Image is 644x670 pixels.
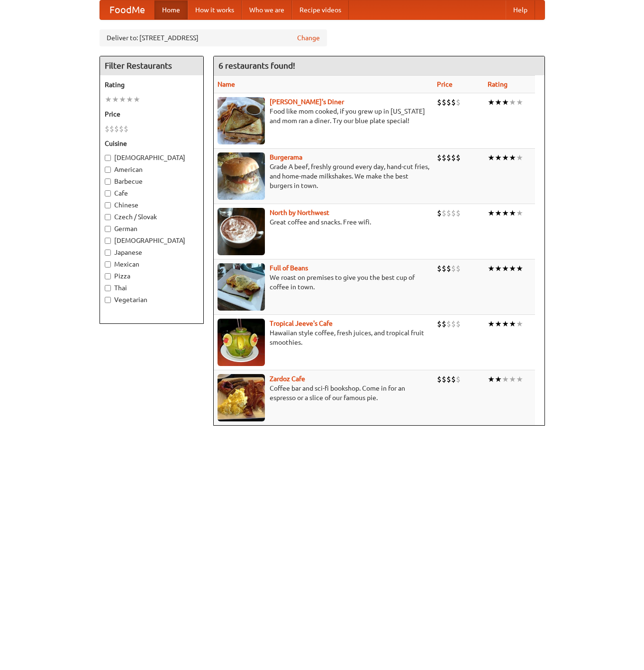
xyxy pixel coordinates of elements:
[451,208,456,218] li: $
[495,319,502,329] li: ★
[218,97,265,144] img: sallys.jpg
[105,236,199,245] label: [DEMOGRAPHIC_DATA]
[502,208,509,218] li: ★
[124,124,128,134] li: $
[488,208,495,218] li: ★
[488,152,495,163] li: ★
[105,295,199,304] label: Vegetarian
[502,374,509,384] li: ★
[270,264,308,272] a: Full of Beans
[105,226,111,232] input: German
[114,124,119,134] li: $
[495,152,502,163] li: ★
[218,162,429,190] p: Grade A beef, freshly ground every day, hand-cut fries, and home-made milkshakes. We make the bes...
[100,0,154,19] a: FoodMe
[509,152,516,163] li: ★
[451,97,456,107] li: $
[495,263,502,274] li: ★
[105,190,111,197] input: Cafe
[292,0,349,19] a: Recipe videos
[506,0,535,19] a: Help
[105,80,199,89] h5: Rating
[442,97,446,107] li: $
[456,263,461,274] li: $
[437,80,453,88] a: Price
[119,124,124,134] li: $
[218,107,429,125] p: Food like mom cooked, if you grew up in [US_STATE] and mom ran a diner. Try our blue plate special!
[516,374,523,384] li: ★
[218,374,265,421] img: zardoz.jpg
[509,208,516,218] li: ★
[442,374,446,384] li: $
[100,29,327,46] div: Deliver to: [STREET_ADDRESS]
[502,319,509,329] li: ★
[154,0,188,19] a: Home
[218,273,429,292] p: We roast on premises to give you the best cup of coffee in town.
[105,261,111,268] input: Mexican
[105,124,109,134] li: $
[218,80,235,88] a: Name
[451,152,456,163] li: $
[446,97,451,107] li: $
[105,94,112,105] li: ★
[105,177,199,186] label: Barbecue
[105,153,199,162] label: [DEMOGRAPHIC_DATA]
[437,208,442,218] li: $
[105,202,111,208] input: Chinese
[442,208,446,218] li: $
[516,97,523,107] li: ★
[456,97,461,107] li: $
[495,208,502,218] li: ★
[297,33,320,43] a: Change
[105,155,111,161] input: [DEMOGRAPHIC_DATA]
[446,319,451,329] li: $
[446,208,451,218] li: $
[495,97,502,107] li: ★
[516,319,523,329] li: ★
[270,98,344,106] a: [PERSON_NAME]'s Diner
[516,208,523,218] li: ★
[105,214,111,220] input: Czech / Slovak
[105,248,199,257] label: Japanese
[218,208,265,255] img: north.jpg
[105,188,199,198] label: Cafe
[270,153,302,161] a: Burgerama
[105,212,199,222] label: Czech / Slovak
[242,0,292,19] a: Who we are
[456,374,461,384] li: $
[218,319,265,366] img: jeeves.jpg
[509,263,516,274] li: ★
[456,152,461,163] li: $
[442,263,446,274] li: $
[442,152,446,163] li: $
[488,80,508,88] a: Rating
[112,94,119,105] li: ★
[451,263,456,274] li: $
[502,263,509,274] li: ★
[105,238,111,244] input: [DEMOGRAPHIC_DATA]
[218,384,429,402] p: Coffee bar and sci-fi bookshop. Come in for an espresso or a slice of our famous pie.
[119,94,126,105] li: ★
[516,152,523,163] li: ★
[218,263,265,311] img: beans.jpg
[105,259,199,269] label: Mexican
[218,328,429,347] p: Hawaiian style coffee, fresh juices, and tropical fruit smoothies.
[105,139,199,148] h5: Cuisine
[270,320,333,327] a: Tropical Jeeve's Cafe
[488,374,495,384] li: ★
[105,224,199,233] label: German
[218,152,265,200] img: burgerama.jpg
[437,374,442,384] li: $
[270,375,305,383] a: Zardoz Cafe
[502,97,509,107] li: ★
[488,97,495,107] li: ★
[105,285,111,291] input: Thai
[516,263,523,274] li: ★
[442,319,446,329] li: $
[105,200,199,210] label: Chinese
[509,319,516,329] li: ★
